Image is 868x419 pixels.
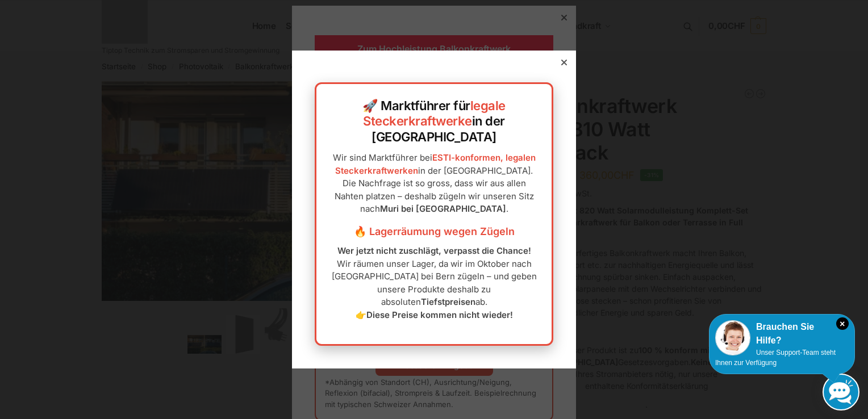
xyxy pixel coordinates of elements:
[715,320,849,347] div: Brauchen Sie Hilfe?
[715,349,836,367] span: Unser Support-Team steht Ihnen zur Verfügung
[836,317,849,330] i: Schließen
[328,224,540,239] h3: 🔥 Lagerräumung wegen Zügeln
[328,152,540,216] p: Wir sind Marktführer bei in der [GEOGRAPHIC_DATA]. Die Nachfrage ist so gross, dass wir aus allen...
[421,296,475,307] strong: Tiefstpreisen
[328,98,540,145] h2: 🚀 Marktführer für in der [GEOGRAPHIC_DATA]
[328,245,540,321] p: Wir räumen unser Lager, da wir im Oktober nach [GEOGRAPHIC_DATA] bei Bern zügeln – und geben unse...
[366,309,513,320] strong: Diese Preise kommen nicht wieder!
[337,245,531,256] strong: Wer jetzt nicht zuschlägt, verpasst die Chance!
[363,98,506,129] a: legale Steckerkraftwerke
[380,203,506,214] strong: Muri bei [GEOGRAPHIC_DATA]
[715,320,750,355] img: Customer service
[335,152,536,176] a: ESTI-konformen, legalen Steckerkraftwerken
